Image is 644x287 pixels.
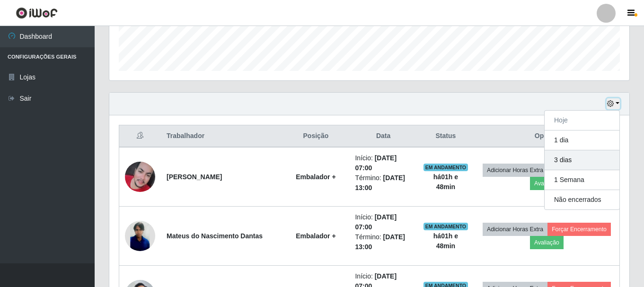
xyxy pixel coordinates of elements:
strong: há 01 h e 48 min [433,232,458,250]
li: Início: [355,153,411,173]
button: 3 dias [545,150,619,170]
strong: Embalador + [296,173,335,181]
th: Status [417,125,474,148]
strong: há 01 h e 48 min [433,173,458,191]
th: Trabalhador [161,125,282,148]
th: Data [349,125,417,148]
button: 1 Semana [545,170,619,190]
li: Início: [355,212,411,232]
li: Término: [355,173,411,193]
strong: Mateus do Nascimento Dantas [167,232,263,240]
span: EM ANDAMENTO [423,223,468,230]
span: EM ANDAMENTO [423,164,468,171]
button: 1 dia [545,130,619,150]
li: Término: [355,232,411,252]
button: Avaliação [530,236,564,249]
time: [DATE] 07:00 [355,213,397,231]
button: Adicionar Horas Extra [483,164,547,177]
button: Hoje [545,111,619,130]
button: Adicionar Horas Extra [483,223,547,236]
img: 1738532895454.jpeg [125,221,155,251]
img: 1735296854752.jpeg [125,162,155,192]
time: [DATE] 07:00 [355,154,397,172]
th: Posição [282,125,349,148]
strong: [PERSON_NAME] [167,173,222,181]
strong: Embalador + [296,232,335,240]
button: Avaliação [530,177,564,190]
button: Forçar Encerramento [547,223,611,236]
th: Opções [474,125,620,148]
button: Não encerrados [545,190,619,209]
img: CoreUI Logo [16,7,58,19]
